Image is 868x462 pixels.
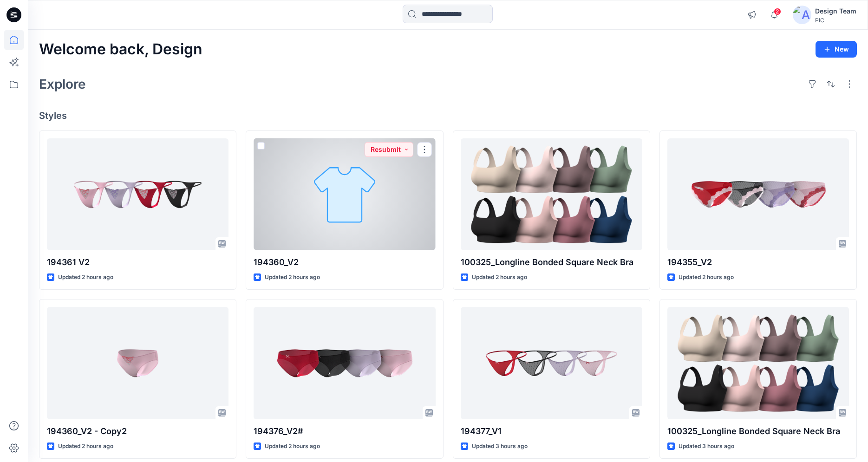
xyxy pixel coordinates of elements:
p: 100325_Longline Bonded Square Neck Bra [667,425,849,438]
a: 194361 V2 [47,138,228,250]
p: 100325_Longline Bonded Square Neck Bra [461,256,642,269]
img: avatar [793,6,811,24]
div: PIC [815,17,856,24]
p: 194360_V2 [254,256,435,269]
h2: Welcome back, Design [39,41,202,58]
p: Updated 3 hours ago [679,442,734,451]
a: 194376_V2# [254,307,435,419]
a: 100325_Longline Bonded Square Neck Bra [461,138,642,250]
p: Updated 2 hours ago [58,442,113,451]
h4: Styles [39,110,857,121]
button: New [816,41,857,58]
p: 194377_V1 [461,425,642,438]
p: Updated 2 hours ago [679,273,734,282]
p: 194360_V2 - Copy2 [47,425,228,438]
p: Updated 2 hours ago [472,273,527,282]
p: Updated 2 hours ago [265,273,320,282]
a: 194360_V2 - Copy2 [47,307,228,419]
h2: Explore [39,77,86,91]
a: 194360_V2 [254,138,435,250]
p: Updated 2 hours ago [265,442,320,451]
p: Updated 3 hours ago [472,442,528,451]
span: 2 [774,8,781,15]
p: 194361 V2 [47,256,228,269]
p: Updated 2 hours ago [58,273,113,282]
a: 194377_V1 [461,307,642,419]
p: 194376_V2# [254,425,435,438]
p: 194355_V2 [667,256,849,269]
a: 100325_Longline Bonded Square Neck Bra [667,307,849,419]
a: 194355_V2 [667,138,849,250]
div: Design Team [815,6,856,17]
